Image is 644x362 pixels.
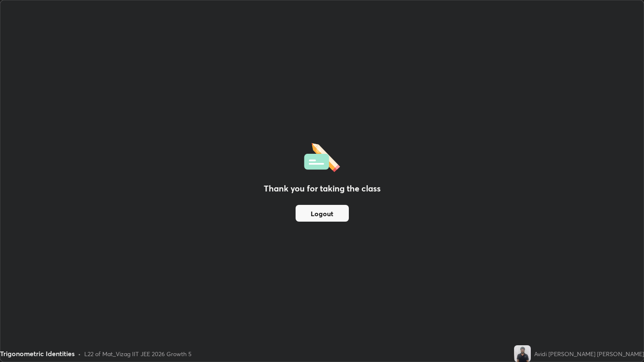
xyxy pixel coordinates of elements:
h2: Thank you for taking the class [264,182,381,195]
button: Logout [296,205,349,222]
img: offlineFeedback.1438e8b3.svg [304,140,340,172]
img: fdab62d5ebe0400b85cf6e9720f7db06.jpg [514,345,531,362]
div: Avidi [PERSON_NAME] [PERSON_NAME] [534,349,644,358]
div: • [78,349,81,358]
div: L22 of Mat_Vizag IIT JEE 2026 Growth 5 [84,349,192,358]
